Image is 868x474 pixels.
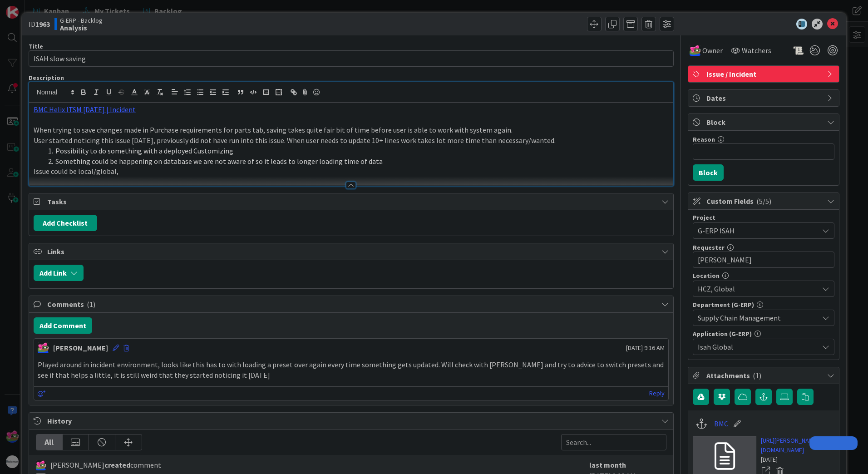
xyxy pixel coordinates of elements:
li: Possibility to do something with a deployed Customizing [44,146,669,156]
input: type card name here... [29,50,674,67]
span: Isah Global [698,341,819,352]
img: JK [690,45,700,56]
span: Comments [47,299,657,310]
li: Something could be happening on database we are not aware of so it leads to longer loading time o... [44,156,669,167]
span: Issue / Incident [706,69,823,79]
span: Description [29,74,64,82]
a: BMC Helix ITSM [DATE] | Incident [34,105,136,114]
button: Block [693,164,724,181]
b: created [104,460,130,469]
span: Block [706,117,823,128]
span: G-ERP ISAH [698,224,814,237]
button: Add Link [34,265,84,281]
span: Links [47,246,657,257]
a: BMC [714,418,728,429]
span: Tasks [47,196,657,207]
span: ID [29,19,50,30]
a: [URL][PERSON_NAME][DOMAIN_NAME] [761,436,834,455]
span: Dates [706,93,823,104]
p: User started noticing this issue [DATE], previously did not have run into this issue. When user n... [34,135,669,146]
span: G-ERP - Backlog [60,17,103,24]
b: last month [589,460,626,469]
span: ( 1 ) [753,371,761,380]
button: Add Checklist [34,215,97,231]
span: [DATE] 9:16 AM [626,343,665,353]
div: Location [693,272,834,279]
div: All [36,434,63,450]
div: Project [693,214,834,221]
label: Title [29,42,43,50]
button: Add Comment [34,317,92,334]
span: Owner [702,45,723,56]
label: Reason [693,135,715,143]
span: History [47,415,657,426]
span: ( 5/5 ) [756,197,771,206]
div: [DATE] [761,455,834,464]
img: JK [36,460,46,470]
img: JK [38,342,49,353]
span: Attachments [706,370,823,381]
span: Watchers [742,45,771,56]
span: Supply Chain Management [698,312,819,323]
p: Played around in incident environment, looks like this has to with loading a preset over again ev... [38,360,665,380]
p: Issue could be local/global, [34,166,669,177]
b: Analysis [60,24,103,31]
input: Search... [561,434,666,450]
div: [PERSON_NAME] [53,342,108,353]
span: HCZ, Global [698,283,819,294]
span: ( 1 ) [87,300,95,309]
div: Application (G-ERP) [693,331,834,337]
p: When trying to save changes made in Purchase requirements for parts tab, saving takes quite fair ... [34,125,669,135]
a: Reply [649,388,665,399]
div: Department (G-ERP) [693,301,834,308]
span: Custom Fields [706,196,823,207]
b: 1963 [35,20,50,29]
label: Requester [693,243,725,252]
